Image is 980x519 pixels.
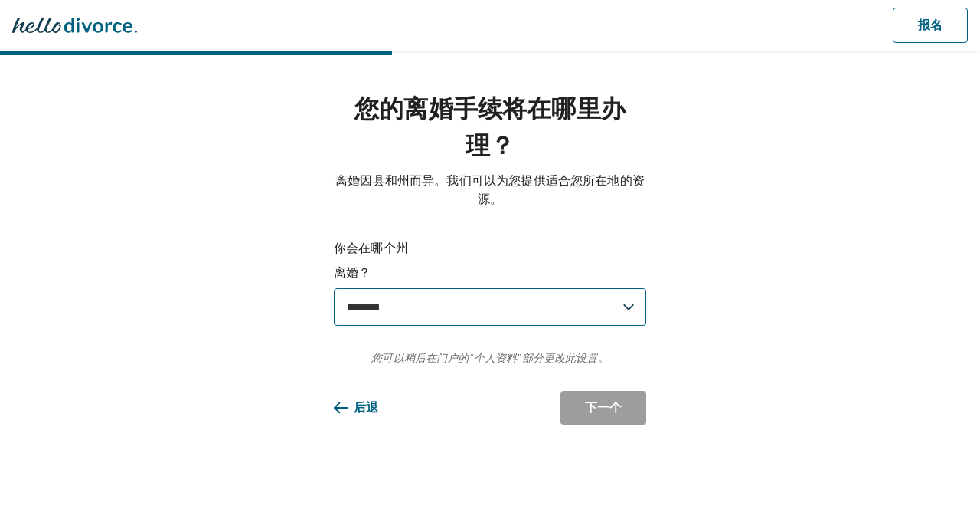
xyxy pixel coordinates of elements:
select: 你会在哪个州离婚？ [334,288,646,326]
iframe: 聊天小部件 [903,445,980,519]
font: 在哪里 [527,91,600,129]
font: 报名 [918,17,942,34]
font: 你会在 [334,240,371,257]
font: 您的离婚手续将 [354,91,527,129]
button: 后退 [334,391,403,425]
font: 离婚？ [334,264,371,281]
font: 办理？ [465,91,626,166]
font: 下一个 [585,399,622,416]
font: 您可以稍后在门户的“个人资料”部分更改此设置。 [371,351,608,366]
font: 后退 [354,399,378,416]
font: 离婚因县和州而异。我们可以为您提供适合您所在地的资源。 [335,172,645,208]
button: 报名 [893,8,968,43]
button: 下一个 [560,391,646,425]
font: 哪个州 [371,240,407,257]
